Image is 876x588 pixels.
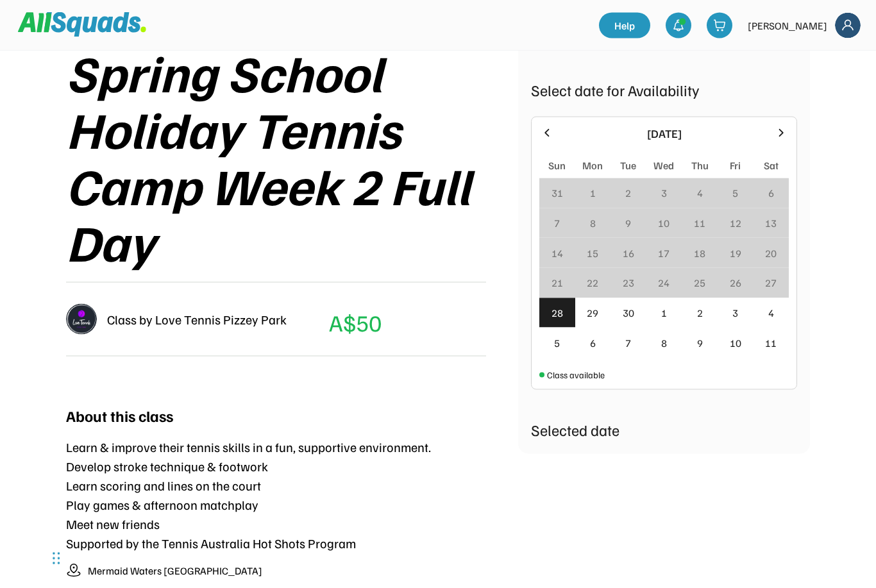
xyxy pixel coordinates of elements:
div: 31 [552,185,563,201]
div: 10 [658,215,670,231]
div: 12 [730,215,741,231]
div: Fri [730,158,741,173]
div: 7 [625,335,631,351]
div: 27 [765,275,777,290]
div: 29 [587,305,598,321]
div: 11 [765,335,777,351]
img: Frame%2018.svg [835,13,861,38]
img: Squad%20Logo.svg [18,12,146,37]
img: bell-03%20%281%29.svg [672,19,685,32]
div: 6 [590,335,596,351]
div: Sun [548,158,566,173]
div: 16 [623,246,634,261]
div: 8 [590,215,596,231]
div: 17 [658,246,670,261]
div: Learn & improve their tennis skills in a fun, supportive environment. Develop stroke technique & ... [66,437,431,553]
div: 1 [590,185,596,201]
div: 7 [554,215,560,231]
div: 5 [554,335,560,351]
div: 4 [697,185,703,201]
a: Help [599,13,650,38]
div: Tue [620,158,636,173]
div: [PERSON_NAME] [748,18,827,33]
div: 6 [768,185,774,201]
div: 5 [732,185,738,201]
div: 10 [730,335,741,351]
div: 21 [552,275,563,290]
div: 18 [694,246,705,261]
div: 4 [768,305,774,321]
div: Selected date [531,418,797,441]
div: 19 [730,246,741,261]
div: 30 [623,305,634,321]
div: 9 [697,335,703,351]
div: Class available [547,368,605,382]
div: [DATE] [561,125,767,142]
div: 8 [661,335,667,351]
div: 13 [765,215,777,231]
div: 9 [625,215,631,231]
div: 26 [730,275,741,290]
div: 15 [587,246,598,261]
img: shopping-cart-01%20%281%29.svg [713,19,726,32]
div: 3 [732,305,738,321]
div: Mon [582,158,603,173]
div: 11 [694,215,705,231]
div: 2 [625,185,631,201]
div: Mermaid Waters [GEOGRAPHIC_DATA] [88,563,262,578]
div: Class by Love Tennis Pizzey Park [107,310,287,329]
div: Select date for Availability [531,78,797,101]
img: LTPP_Logo_REV.jpeg [66,304,97,335]
div: 1 [661,305,667,321]
div: 20 [765,246,777,261]
div: Spring School Holiday Tennis Camp Week 2 Full Day [66,44,518,269]
div: 14 [552,246,563,261]
div: 23 [623,275,634,290]
div: 24 [658,275,670,290]
div: Sat [764,158,779,173]
div: Thu [691,158,709,173]
div: 2 [697,305,703,321]
div: 25 [694,275,705,290]
div: A$50 [329,305,382,340]
div: 28 [552,305,563,321]
div: Wed [653,158,674,173]
div: 22 [587,275,598,290]
div: 3 [661,185,667,201]
div: About this class [66,404,173,427]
